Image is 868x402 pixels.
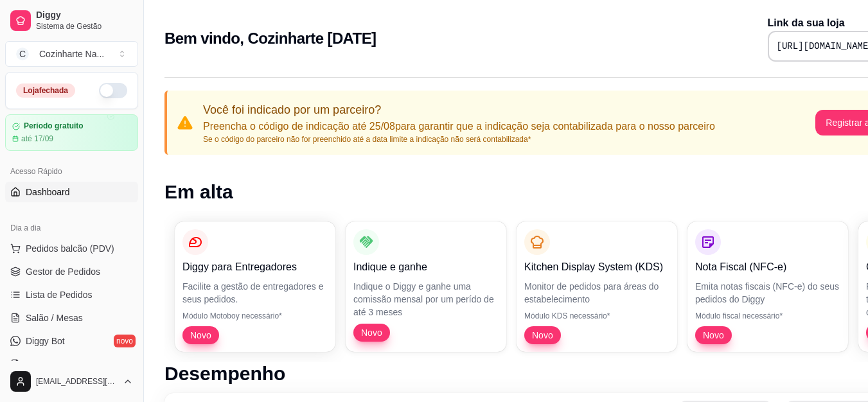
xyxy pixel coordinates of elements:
p: Indique e ganhe [353,259,499,275]
article: até 17/09 [21,134,53,144]
div: Dia a dia [5,218,138,238]
h2: Bem vindo, Cozinharte [DATE] [164,28,376,49]
span: C [16,48,29,60]
span: Gestor de Pedidos [26,265,100,278]
a: KDS [5,354,138,374]
p: Diggy para Entregadores [182,259,328,275]
article: Período gratuito [24,121,84,131]
span: Lista de Pedidos [26,288,93,301]
span: Novo [185,329,217,342]
button: Diggy para EntregadoresFacilite a gestão de entregadores e seus pedidos.Módulo Motoboy necessário... [175,222,335,352]
a: Dashboard [5,182,138,202]
button: Nota Fiscal (NFC-e)Emita notas fiscais (NFC-e) do seus pedidos do DiggyMódulo fiscal necessário*Novo [687,222,848,352]
p: Indique o Diggy e ganhe uma comissão mensal por um perído de até 3 meses [353,280,499,319]
span: Novo [356,326,387,339]
span: Pedidos balcão (PDV) [26,242,114,255]
button: Indique e ganheIndique o Diggy e ganhe uma comissão mensal por um perído de até 3 mesesNovo [346,222,506,352]
p: Nota Fiscal (NFC-e) [695,259,840,275]
a: Gestor de Pedidos [5,261,138,282]
p: Facilite a gestão de entregadores e seus pedidos. [182,280,328,306]
span: Novo [527,329,558,342]
span: [EMAIL_ADDRESS][DOMAIN_NAME] [36,376,118,387]
a: Lista de Pedidos [5,284,138,305]
span: Sistema de Gestão [36,21,133,31]
button: Alterar Status [99,83,127,98]
a: Período gratuitoaté 17/09 [5,114,138,151]
button: [EMAIL_ADDRESS][DOMAIN_NAME] [5,366,138,397]
p: Kitchen Display System (KDS) [524,259,669,275]
p: Se o código do parceiro não for preenchido até a data limite a indicação não será contabilizada* [203,134,715,144]
p: Módulo KDS necessário* [524,311,669,321]
p: Emita notas fiscais (NFC-e) do seus pedidos do Diggy [695,280,840,306]
p: Preencha o código de indicação até 25/08 para garantir que a indicação seja contabilizada para o ... [203,119,715,134]
div: Loja fechada [16,83,75,98]
span: Diggy [36,10,133,21]
p: Você foi indicado por um parceiro? [203,101,715,119]
span: Diggy Bot [26,335,65,347]
button: Select a team [5,41,138,67]
a: DiggySistema de Gestão [5,5,138,36]
div: Cozinharte Na ... [39,48,104,60]
a: Diggy Botnovo [5,331,138,351]
div: Acesso Rápido [5,161,138,182]
p: Monitor de pedidos para áreas do estabelecimento [524,280,669,306]
a: Salão / Mesas [5,308,138,328]
p: Módulo fiscal necessário* [695,311,840,321]
button: Pedidos balcão (PDV) [5,238,138,259]
p: Módulo Motoboy necessário* [182,311,328,321]
span: Novo [698,329,729,342]
span: Salão / Mesas [26,311,83,324]
span: Dashboard [26,186,70,198]
button: Kitchen Display System (KDS)Monitor de pedidos para áreas do estabelecimentoMódulo KDS necessário... [517,222,677,352]
span: KDS [26,358,44,371]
